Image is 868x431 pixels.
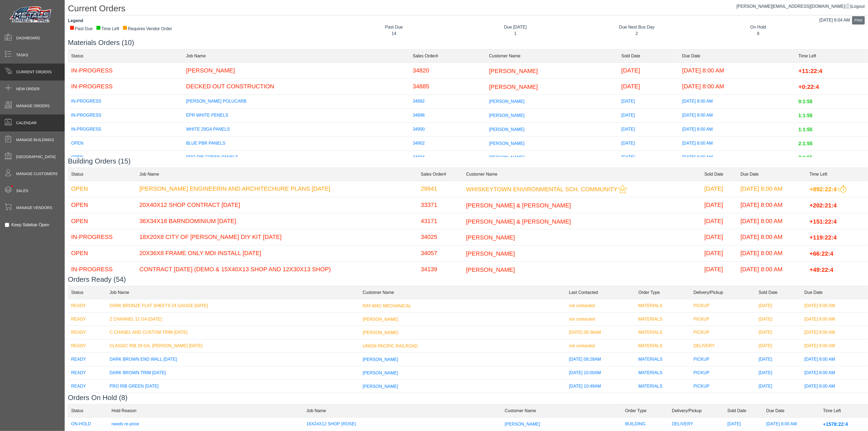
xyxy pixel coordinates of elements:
[801,353,868,366] td: [DATE] 8:00 AM
[566,286,635,299] td: Last Contacted
[363,384,398,388] span: [PERSON_NAME]
[737,213,806,229] td: [DATE] 8:00 AM
[737,245,806,262] td: [DATE] 8:00 AM
[417,197,463,213] td: 33371
[68,380,106,393] td: READY
[755,380,801,393] td: [DATE]
[635,312,690,326] td: MATERIALS
[755,366,801,380] td: [DATE]
[108,404,303,418] td: Hold Reason
[96,26,101,29] div: ■
[701,24,815,30] div: On Hold
[363,371,398,375] span: [PERSON_NAME]
[337,24,451,30] div: Past Due
[618,95,679,109] td: [DATE]
[68,197,136,213] td: OPEN
[68,157,868,165] h3: Building Orders (15)
[801,393,868,406] td: [DATE] 8:00 AM
[417,261,463,277] td: 34139
[122,26,127,29] div: ■
[70,26,93,32] div: Past Due
[618,137,679,151] td: [DATE]
[106,286,359,299] td: Job Name
[16,205,52,211] span: Manage Vendors
[68,404,108,418] td: Status
[68,168,136,181] td: Status
[701,261,737,277] td: [DATE]
[410,79,486,95] td: 34885
[580,30,694,37] div: 2
[68,261,136,277] td: IN-PROGRESS
[679,49,795,62] td: Due Date
[736,4,850,9] a: [PERSON_NAME][EMAIL_ADDRESS][DOMAIN_NAME]
[410,49,486,62] td: Sales Order#
[737,229,806,245] td: [DATE] 8:00 AM
[701,197,737,213] td: [DATE]
[566,366,635,380] td: [DATE] 10:00AM
[820,404,868,418] td: Time Left
[136,213,417,229] td: 36X34X18 BARNDOMINIUM [DATE]
[16,120,37,126] span: Calendar
[618,151,679,165] td: [DATE]
[755,393,801,406] td: [DATE]
[755,339,801,353] td: [DATE]
[763,404,820,418] td: Due Date
[566,380,635,393] td: [DATE] 10:49AM
[417,213,463,229] td: 43171
[68,339,106,353] td: READY
[68,245,136,262] td: OPEN
[303,404,502,418] td: Job Name
[16,188,28,194] span: Sales
[68,95,183,109] td: IN-PROGRESS
[106,393,359,406] td: GREEN [PERSON_NAME] [DATE]
[96,26,119,32] div: Time Left
[489,84,538,90] span: [PERSON_NAME]
[68,49,183,62] td: Status
[106,339,359,353] td: CLASSIC RIB 29 GA. [PERSON_NAME] [DATE]
[417,168,463,181] td: Sales Order#
[810,234,837,241] span: +119:22:4
[417,245,463,262] td: 34057
[136,181,417,197] td: [PERSON_NAME] ENGINEERIN AND ARCHITECHURE PLANS [DATE]
[136,245,417,262] td: 20X36X8 FRAME ONLY MDI INSTALL [DATE]
[106,299,359,312] td: DARK BRONZE FLAT SHEETS 24 GAUGE [DATE]
[106,326,359,339] td: C CHANEL AND CUSTOM TRIM [DATE]
[68,213,136,229] td: OPEN
[136,197,417,213] td: 20X40X12 SHOP CONTRACT [DATE]
[183,79,409,95] td: DECKED OUT CONSTRUCTION
[669,404,724,418] td: Delivery/Pickup
[68,62,183,79] td: IN-PROGRESS
[68,3,868,15] h1: Current Orders
[810,250,834,257] span: +66:22:4
[16,171,58,177] span: Manage Customers
[363,330,398,335] span: [PERSON_NAME]
[183,62,409,79] td: [PERSON_NAME]
[635,380,690,393] td: MATERIALS
[68,123,183,137] td: IN-PROGRESS
[737,168,806,181] td: Due Date
[679,123,795,137] td: [DATE] 8:00 AM
[819,18,850,22] span: [DATE] 6:04 AM
[486,49,618,62] td: Customer Name
[68,353,106,366] td: READY
[410,137,486,151] td: 34902
[183,151,409,165] td: PRO RIB GREEN PANELS
[801,380,868,393] td: [DATE] 8:00 AM
[806,168,868,181] td: Time Left
[755,286,801,299] td: Sold Date
[690,393,755,406] td: PICKUP
[68,109,183,123] td: IN-PROGRESS
[5,178,19,195] span: •
[68,137,183,151] td: OPEN
[183,49,409,62] td: Job Name
[489,155,525,160] span: [PERSON_NAME]
[755,353,801,366] td: [DATE]
[635,339,690,353] td: MATERIALS
[798,67,822,74] span: +11:22:4
[136,229,417,245] td: 18X20X8 CITY OF [PERSON_NAME] DIY KIT [DATE]
[68,229,136,245] td: IN-PROGRESS
[359,286,566,299] td: Customer Name
[463,168,701,181] td: Customer Name
[410,109,486,123] td: 34896
[618,79,679,95] td: [DATE]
